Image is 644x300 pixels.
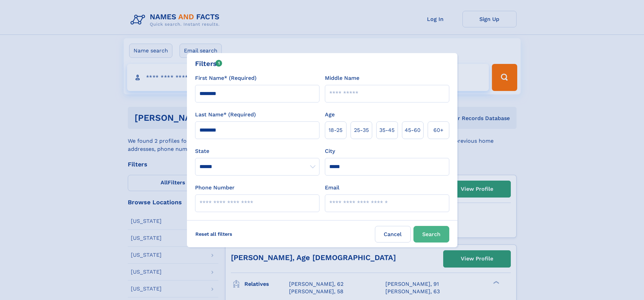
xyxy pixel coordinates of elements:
span: 18‑25 [329,126,342,134]
label: State [195,147,319,155]
span: 60+ [433,126,444,134]
span: 25‑35 [354,126,369,134]
span: 45‑60 [405,126,421,134]
label: Age [325,111,335,119]
span: 35‑45 [379,126,395,134]
label: Last Name* (Required) [195,111,256,119]
label: Middle Name [325,74,359,82]
label: First Name* (Required) [195,74,257,82]
label: Email [325,184,339,192]
button: Search [413,226,449,243]
label: Phone Number [195,184,235,192]
label: Cancel [375,226,411,243]
div: Filters [195,59,222,69]
label: Reset all filters [191,226,237,242]
label: City [325,147,335,155]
